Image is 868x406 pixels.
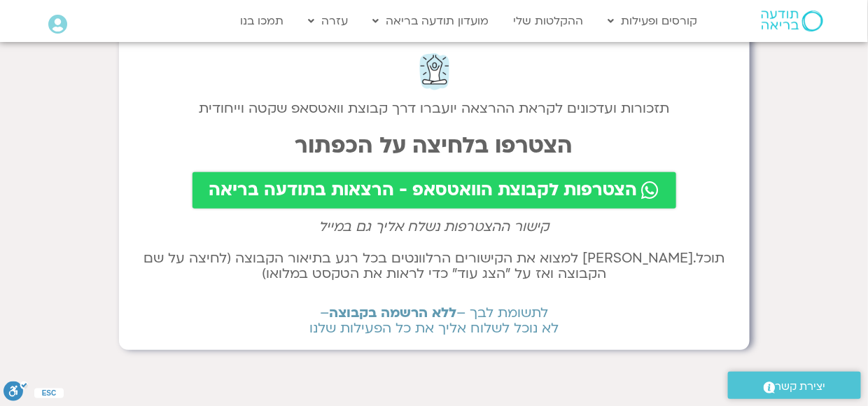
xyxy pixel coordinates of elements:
a: עזרה [301,8,355,34]
h2: קישור ההצטרפות נשלח אליך גם במייל [133,219,736,234]
h2: לתשומת לבך – – לא נוכל לשלוח אליך את כל הפעילות שלנו [133,305,736,336]
a: תמכו בנו [233,8,290,34]
b: ללא הרשמה בקבוצה [329,304,456,322]
img: תודעה בריאה [762,10,823,31]
h2: תוכל.[PERSON_NAME] למצוא את הקישורים הרלוונטים בכל רגע בתיאור הקבוצה (לחיצה על שם הקבוצה ואז על ״... [133,251,736,281]
a: מועדון תודעה בריאה [365,8,496,34]
a: קורסים ופעילות [601,8,704,34]
span: יצירת קשר [776,377,826,396]
a: ההקלטות שלי [506,8,590,34]
span: הצטרפות לקבוצת הוואטסאפ - הרצאות בתודעה בריאה [209,181,638,200]
h2: תזכורות ועדכונים לקראת ההרצאה יועברו דרך קבוצת וואטסאפ שקטה וייחודית [133,101,736,116]
h2: הצטרפו בלחיצה על הכפתור [133,133,736,158]
a: יצירת קשר [728,372,861,399]
a: הצטרפות לקבוצת הוואטסאפ - הרצאות בתודעה בריאה [192,172,676,209]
